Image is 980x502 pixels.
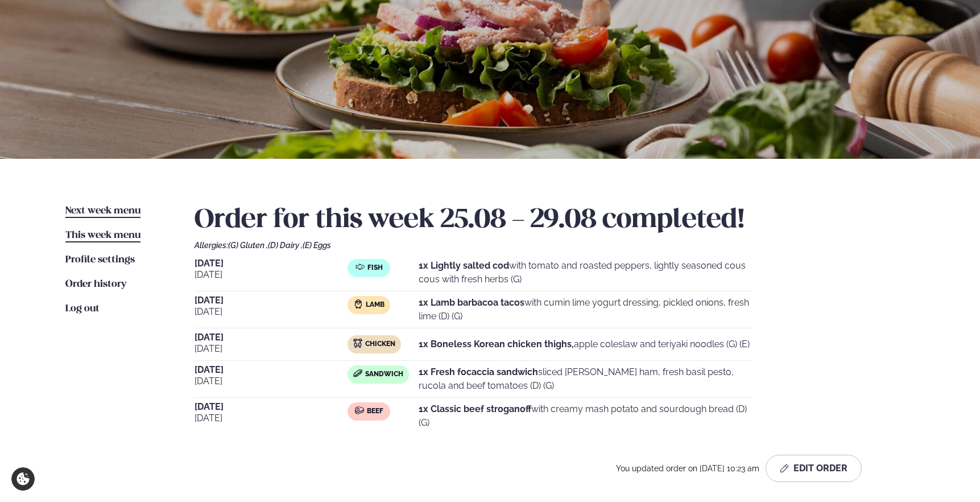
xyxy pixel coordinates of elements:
[419,339,574,349] strong: 1x Boneless Korean chicken thighs,
[65,304,100,314] span: Log out
[65,231,140,240] span: This week menu
[195,375,348,388] span: [DATE]
[353,339,362,348] img: chicken.svg
[303,241,331,250] span: (E) Eggs
[355,262,365,271] img: fish.svg
[195,402,348,412] span: [DATE]
[65,278,126,291] a: Order history
[616,464,761,473] span: You updated order on [DATE] 10:23 am
[195,259,348,268] span: [DATE]
[766,455,862,482] button: Edit Order
[419,402,752,430] p: with creamy mash potato and sourdough bread (D) (G)
[419,365,752,393] p: sliced [PERSON_NAME] ham, fresh basil pesto, rucola and beef tomatoes (D) (G)
[355,406,364,415] img: beef.svg
[195,365,348,375] span: [DATE]
[195,305,348,319] span: [DATE]
[419,338,750,351] p: apple coleslaw and teriyaki noodles (G) (E)
[65,302,100,316] a: Log out
[65,255,135,265] span: Profile settings
[195,204,915,236] h2: Order for this week 25.08 - 29.08 completed!
[419,296,752,323] p: with cumin lime yogurt dressing, pickled onions, fresh lime (D) (G)
[365,370,403,379] span: Sandwich
[419,259,752,286] p: with tomato and roasted peppers, lightly seasoned cous cous with fresh herbs (G)
[419,260,509,271] strong: 1x Lightly salted cod
[65,206,140,216] span: Next week menu
[353,369,362,377] img: sandwich-new-16px.svg
[228,241,268,250] span: (G) Gluten ,
[195,241,915,250] div: Allergies:
[65,279,126,289] span: Order history
[65,204,140,218] a: Next week menu
[11,467,35,491] a: Cookie settings
[65,229,140,242] a: This week menu
[65,253,135,267] a: Profile settings
[419,367,538,377] strong: 1x Fresh focaccia sandwich
[195,333,348,342] span: [DATE]
[195,268,348,282] span: [DATE]
[367,264,383,273] span: Fish
[195,412,348,425] span: [DATE]
[195,342,348,356] span: [DATE]
[419,297,524,308] strong: 1x Lamb barbacoa tacos
[268,241,303,250] span: (D) Dairy ,
[367,407,383,416] span: Beef
[195,296,348,305] span: [DATE]
[419,404,531,414] strong: 1x Classic beef stroganoff
[365,340,395,349] span: Chicken
[366,301,384,310] span: Lamb
[354,299,363,308] img: Lamb.svg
